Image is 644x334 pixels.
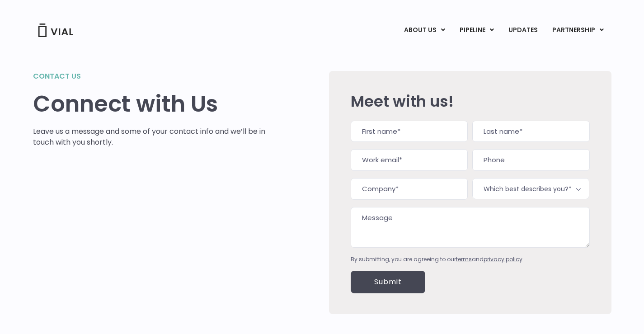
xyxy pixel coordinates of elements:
a: privacy policy [484,255,522,263]
a: UPDATES [501,23,545,38]
p: Leave us a message and some of your contact info and we’ll be in touch with you shortly. [33,126,266,148]
input: Last name* [472,121,589,142]
span: Which best describes you?* [472,178,589,199]
a: PARTNERSHIPMenu Toggle [545,23,611,38]
a: PIPELINEMenu Toggle [452,23,501,38]
h1: Connect with Us [33,91,266,117]
input: Company* [351,178,468,200]
input: Work email* [351,149,468,171]
input: First name* [351,121,468,142]
div: By submitting, you are agreeing to our and [351,255,590,263]
img: Vial Logo [38,24,74,37]
a: terms [456,255,472,263]
a: ABOUT USMenu Toggle [397,23,452,38]
input: Phone [472,149,589,171]
h2: Meet with us! [351,93,590,110]
input: Submit [351,271,425,293]
h2: Contact us [33,71,266,82]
